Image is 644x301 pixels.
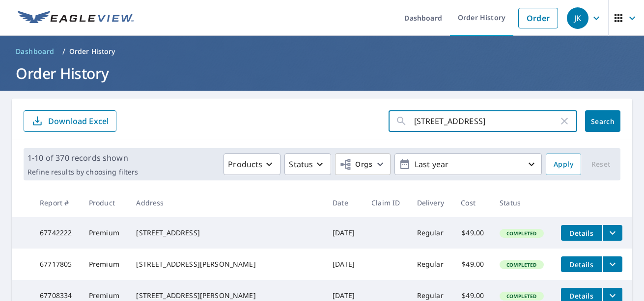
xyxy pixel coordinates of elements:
[24,110,116,132] button: Download Excel
[567,7,588,29] div: JK
[228,158,262,170] p: Products
[453,217,492,249] td: $49.00
[501,230,542,237] span: Completed
[289,158,313,170] p: Status
[554,158,573,171] span: Apply
[561,256,602,272] button: detailsBtn-67717805
[81,217,129,249] td: Premium
[546,153,581,175] button: Apply
[28,168,138,176] p: Refine results by choosing filters
[128,188,325,217] th: Address
[32,188,81,217] th: Report #
[602,256,622,272] button: filesDropdownBtn-67717805
[325,217,364,249] td: [DATE]
[12,44,58,59] a: Dashboard
[409,217,453,249] td: Regular
[32,217,81,249] td: 67742222
[284,153,331,175] button: Status
[28,152,138,164] p: 1-10 of 370 records shown
[48,116,109,126] p: Download Excel
[12,44,632,59] nav: breadcrumb
[18,11,134,25] img: EV Logo
[501,261,542,268] span: Completed
[335,153,391,175] button: Orgs
[602,225,622,241] button: filesDropdownBtn-67742222
[325,188,364,217] th: Date
[585,110,620,132] button: Search
[136,291,317,301] div: [STREET_ADDRESS][PERSON_NAME]
[339,158,372,171] span: Orgs
[16,47,55,56] span: Dashboard
[561,225,602,241] button: detailsBtn-67742222
[12,63,632,83] h1: Order History
[69,47,115,56] p: Order History
[593,117,613,126] span: Search
[81,188,129,217] th: Product
[224,153,280,175] button: Products
[453,249,492,280] td: $49.00
[32,249,81,280] td: 67717805
[81,249,129,280] td: Premium
[62,46,65,57] li: /
[394,153,542,175] button: Last year
[518,8,558,28] a: Order
[492,188,553,217] th: Status
[453,188,492,217] th: Cost
[409,188,453,217] th: Delivery
[501,293,542,300] span: Completed
[411,156,526,173] p: Last year
[409,249,453,280] td: Regular
[414,107,559,135] input: Address, Report #, Claim ID, etc.
[567,228,596,238] span: Details
[567,260,596,269] span: Details
[364,188,409,217] th: Claim ID
[325,249,364,280] td: [DATE]
[567,291,596,301] span: Details
[136,259,317,269] div: [STREET_ADDRESS][PERSON_NAME]
[136,228,317,238] div: [STREET_ADDRESS]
